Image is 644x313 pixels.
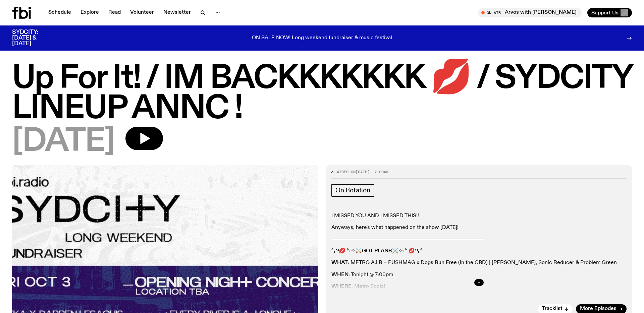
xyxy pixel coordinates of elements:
[591,10,619,16] span: Support Us
[587,8,632,17] button: Support Us
[331,260,348,265] strong: WHAT
[331,225,627,231] p: Anyways, here's what happened on the show [DATE]!
[159,8,195,17] a: Newsletter
[252,35,392,41] p: ON SALE NOW! Long weekend fundraiser & music festival
[331,248,627,254] p: °｡༄💋.°˖✧⚔ ⚔✧˖°.💋༄｡°
[337,169,356,175] span: Aired on
[126,8,158,17] a: Volunteer
[104,8,125,17] a: Read
[331,184,374,197] a: On Rotation
[331,213,627,219] p: I MISSED YOU AND I MISSED THIS!!
[478,8,582,17] button: On AirArvos with [PERSON_NAME]
[580,306,616,311] span: More Episodes
[331,236,627,243] p: ────────────────────────────────────────
[76,8,103,17] a: Explore
[12,127,115,157] span: [DATE]
[12,29,55,47] h3: SYDCITY: [DATE] & [DATE]
[331,260,627,266] p: : METRO A.i.R – PUSHMAG x Dogs Run Free (in the CBD) | [PERSON_NAME], Sonic Reducer & Problem Green
[44,8,75,17] a: Schedule
[542,306,562,311] span: Tracklist
[370,169,388,175] span: , 7:00am
[12,64,632,124] h1: Up For It! / IM BACKKKKKKK 💋 / SYDCITY LINEUP ANNC !
[335,187,370,194] span: On Rotation
[362,248,392,254] strong: GOT PLANS
[356,169,370,175] span: [DATE]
